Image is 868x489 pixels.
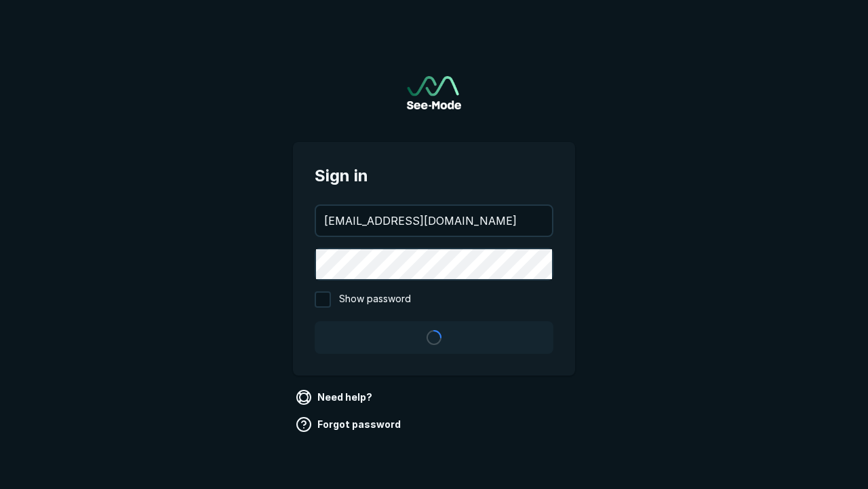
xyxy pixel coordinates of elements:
input: your@email.com [316,206,552,236]
span: Show password [339,291,411,308]
a: Need help? [293,386,378,408]
span: Sign in [315,164,553,188]
a: Go to sign in [407,76,461,109]
img: See-Mode Logo [407,76,461,109]
a: Forgot password [293,414,406,435]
